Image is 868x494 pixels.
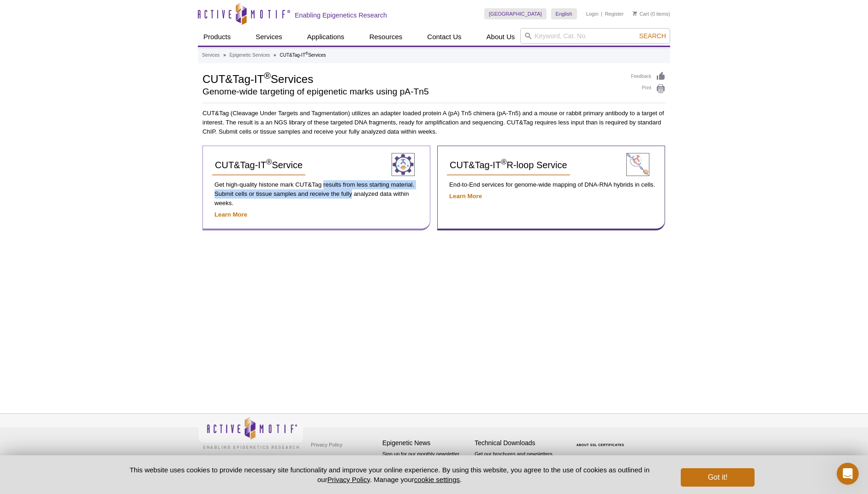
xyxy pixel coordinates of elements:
[577,443,624,447] a: ABOUT SSL CERTIFICATES
[551,8,577,19] a: English
[327,476,370,483] a: Privacy Policy
[202,88,622,96] h2: Genome-wide targeting of epigenetic marks using pA-Tn5
[475,439,562,447] h4: Technical Downloads
[605,11,624,17] a: Register
[198,414,304,451] img: Active Motif,
[382,439,470,447] h4: Epigenetic News
[567,430,636,450] table: Click to Verify - This site chose Symantec SSL for secure e-commerce and confidential communicati...
[295,11,387,19] h2: Enabling Epigenetics Research
[636,32,669,40] button: Search
[202,51,220,59] a: Services
[113,465,666,484] p: This website uses cookies to provide necessary site functionality and improve your online experie...
[309,438,345,452] a: Privacy Policy
[266,158,272,167] sup: ®
[484,8,547,19] a: [GEOGRAPHIC_DATA]
[422,28,467,46] a: Contact Us
[586,11,599,17] a: Login
[414,476,460,483] button: cookie settings
[633,11,649,17] a: Cart
[681,468,755,487] button: Got it!
[305,51,308,56] sup: ®
[229,51,270,59] a: Epigenetic Services
[215,160,303,170] span: CUT&Tag-IT Service
[449,193,482,200] a: Learn More
[631,71,666,82] a: Feedback
[837,463,859,485] iframe: Intercom live chat
[631,84,666,94] a: Print
[382,450,470,482] p: Sign up for our monthly newsletter highlighting recent publications in the field of epigenetics.
[364,28,408,46] a: Resources
[450,160,567,170] span: CUT&Tag-IT R-loop Service
[475,450,562,474] p: Get our brochures and newsletters, or request them by mail.
[264,71,271,81] sup: ®
[633,8,670,19] li: (0 items)
[202,71,622,85] h1: CUT&Tag-IT Services
[481,28,521,46] a: About Us
[447,180,655,189] p: End-to-End services for genome-wide mapping of DNA-RNA hybrids in cells.
[302,28,350,46] a: Applications
[639,32,666,40] span: Search
[198,28,236,46] a: Products
[202,109,666,136] p: CUT&Tag (Cleavage Under Targets and Tagmentation) utilizes an adapter loaded protein A (pA) Tn5 c...
[223,53,226,58] li: »
[520,28,670,44] input: Keyword, Cat. No.
[392,153,415,176] img: CUT&Tag-IT® Service
[214,211,247,218] a: Learn More
[601,8,602,19] li: |
[309,452,357,465] a: Terms & Conditions
[447,155,570,176] a: CUT&Tag-IT®R-loop Service
[212,155,305,176] a: CUT&Tag-IT®Service
[626,153,649,176] img: CUT&Tag-IT® Service
[212,180,421,208] p: Get high-quality histone mark CUT&Tag results from less starting material. Submit cells or tissue...
[250,28,288,46] a: Services
[273,53,276,58] li: »
[501,158,506,167] sup: ®
[279,53,326,58] li: CUT&Tag-IT Services
[633,11,637,16] img: Your Cart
